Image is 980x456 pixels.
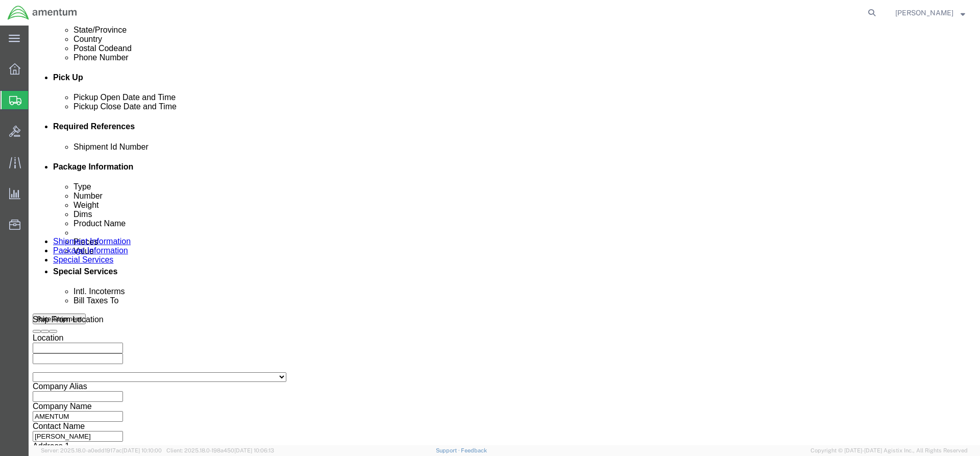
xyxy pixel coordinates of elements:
[7,5,78,20] img: logo
[234,447,274,453] span: [DATE] 10:06:13
[122,447,162,453] span: [DATE] 10:10:00
[436,447,461,453] a: Support
[166,447,274,453] span: Client: 2025.18.0-198a450
[895,7,966,19] button: [PERSON_NAME]
[29,26,980,445] iframe: FS Legacy Container
[811,446,968,455] span: Copyright © [DATE]-[DATE] Agistix Inc., All Rights Reserved
[461,447,487,453] a: Feedback
[41,447,162,453] span: Server: 2025.18.0-a0edd1917ac
[895,7,953,18] span: Timothy Lindsey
